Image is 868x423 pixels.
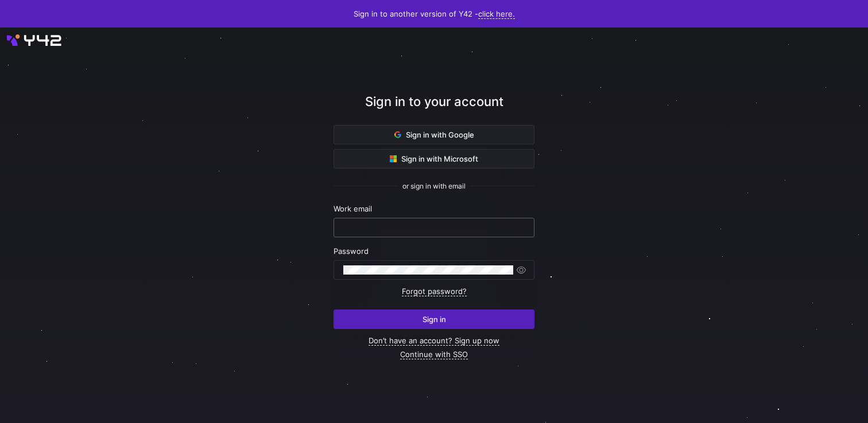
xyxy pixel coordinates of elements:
[423,315,446,324] span: Sign in
[369,336,499,346] a: Don’t have an account? Sign up now
[334,125,534,144] button: Sign in with Google
[394,130,474,139] span: Sign in with Google
[334,204,372,213] span: Work email
[334,246,369,256] span: Password
[402,182,466,190] span: or sign in with email
[334,310,534,329] button: Sign in
[478,9,515,19] a: click here.
[390,154,478,163] span: Sign in with Microsoft
[334,92,534,125] div: Sign in to your account
[402,287,467,296] a: Forgot password?
[334,149,534,169] button: Sign in with Microsoft
[400,350,468,359] a: Continue with SSO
